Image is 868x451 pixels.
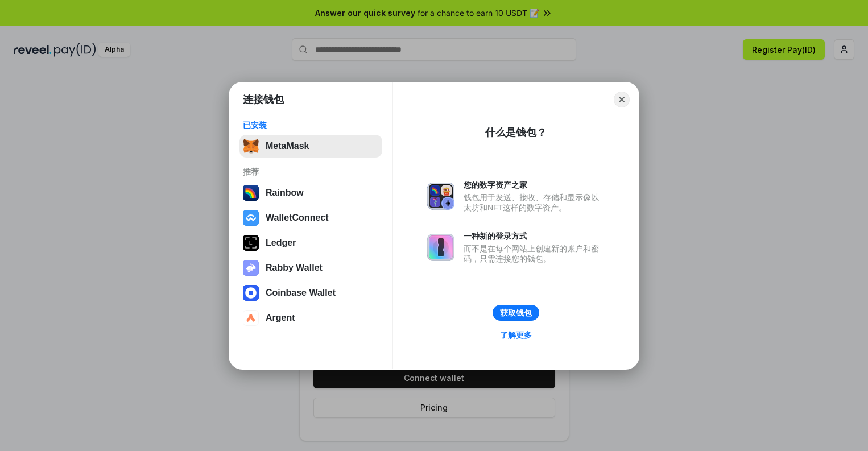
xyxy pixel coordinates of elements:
button: Rabby Wallet [239,256,382,279]
div: Ledger [266,238,296,248]
img: svg+xml,%3Csvg%20xmlns%3D%22http%3A%2F%2Fwww.w3.org%2F2000%2Fsvg%22%20width%3D%2228%22%20height%3... [243,235,259,251]
div: 已安装 [243,120,379,130]
img: svg+xml,%3Csvg%20xmlns%3D%22http%3A%2F%2Fwww.w3.org%2F2000%2Fsvg%22%20fill%3D%22none%22%20viewBox... [243,260,259,276]
div: MetaMask [266,141,309,151]
button: Close [614,92,630,107]
div: Rabby Wallet [266,263,323,273]
div: 您的数字资产之家 [464,180,605,190]
button: MetaMask [239,135,382,158]
div: 什么是钱包？ [485,126,547,139]
div: 推荐 [243,167,379,177]
div: 而不是在每个网站上创建新的账户和密码，只需连接您的钱包。 [464,243,605,264]
img: svg+xml,%3Csvg%20width%3D%2228%22%20height%3D%2228%22%20viewBox%3D%220%200%2028%2028%22%20fill%3D... [243,285,259,301]
div: 一种新的登录方式 [464,231,605,241]
div: Argent [266,313,295,323]
img: svg+xml,%3Csvg%20width%3D%2228%22%20height%3D%2228%22%20viewBox%3D%220%200%2028%2028%22%20fill%3D... [243,310,259,326]
img: svg+xml,%3Csvg%20xmlns%3D%22http%3A%2F%2Fwww.w3.org%2F2000%2Fsvg%22%20fill%3D%22none%22%20viewBox... [427,183,454,210]
a: 了解更多 [493,328,539,342]
div: 钱包用于发送、接收、存储和显示像以太坊和NFT这样的数字资产。 [464,192,605,213]
div: Rainbow [266,188,304,198]
h1: 连接钱包 [243,93,284,106]
button: WalletConnect [239,206,382,229]
img: svg+xml,%3Csvg%20width%3D%2228%22%20height%3D%2228%22%20viewBox%3D%220%200%2028%2028%22%20fill%3D... [243,210,259,226]
button: Ledger [239,231,382,254]
div: Coinbase Wallet [266,288,336,298]
div: 了解更多 [500,330,532,340]
div: WalletConnect [266,213,329,223]
img: svg+xml,%3Csvg%20xmlns%3D%22http%3A%2F%2Fwww.w3.org%2F2000%2Fsvg%22%20fill%3D%22none%22%20viewBox... [427,234,454,261]
button: Rainbow [239,181,382,204]
button: 获取钱包 [493,305,539,321]
button: Argent [239,307,382,329]
img: svg+xml,%3Csvg%20fill%3D%22none%22%20height%3D%2233%22%20viewBox%3D%220%200%2035%2033%22%20width%... [243,138,259,154]
div: 获取钱包 [500,308,532,318]
button: Coinbase Wallet [239,282,382,304]
img: svg+xml,%3Csvg%20width%3D%22120%22%20height%3D%22120%22%20viewBox%3D%220%200%20120%20120%22%20fil... [243,185,259,201]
